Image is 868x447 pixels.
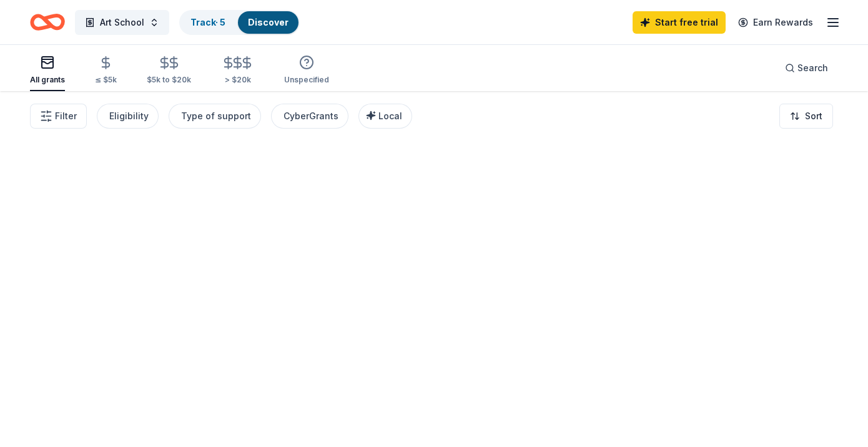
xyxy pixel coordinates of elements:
div: Eligibility [109,109,149,124]
button: Art School [75,10,169,35]
div: > $20k [221,75,254,85]
button: Filter [30,104,87,129]
button: Track· 5Discover [179,10,300,35]
a: Earn Rewards [731,11,821,34]
a: Start free trial [633,11,726,34]
button: ≤ $5k [95,51,117,91]
button: Type of support [169,104,261,129]
span: Sort [805,109,822,124]
button: > $20k [221,51,254,91]
button: Sort [779,104,833,129]
span: Local [378,111,402,121]
a: Home [30,7,65,37]
button: CyberGrants [271,104,348,129]
button: Eligibility [97,104,159,129]
div: All grants [30,75,65,85]
div: Type of support [181,109,251,124]
a: Discover [248,17,289,27]
span: Filter [55,109,77,124]
div: ≤ $5k [95,75,117,85]
span: Art School [100,15,144,30]
button: Search [775,56,838,81]
button: Local [358,104,412,129]
a: Track· 5 [190,17,225,27]
div: Unspecified [284,75,329,85]
div: $5k to $20k [147,75,191,85]
button: All grants [30,50,65,91]
div: CyberGrants [284,109,338,124]
button: Unspecified [284,50,329,91]
button: $5k to $20k [147,51,191,91]
span: Search [797,61,828,76]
